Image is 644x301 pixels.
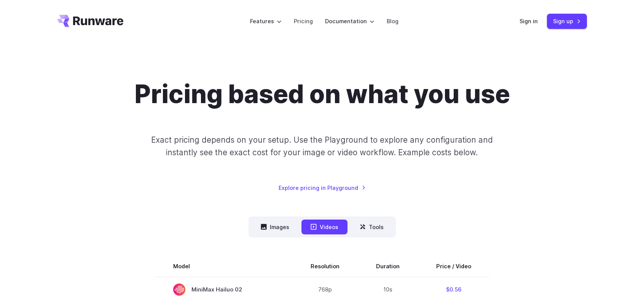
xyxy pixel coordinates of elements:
th: Resolution [292,256,358,277]
th: Model [155,256,292,277]
label: Documentation [325,17,375,25]
p: Exact pricing depends on your setup. Use the Playground to explore any configuration and instantl... [137,134,507,159]
th: Duration [358,256,418,277]
button: Videos [301,220,348,234]
a: Go to / [57,15,123,27]
button: Tools [351,220,393,234]
a: Blog [387,17,399,25]
a: Sign in [520,17,538,25]
a: Explore pricing in Playground [279,183,366,192]
h1: Pricing based on what you use [134,79,510,109]
span: MiniMax Hailuo 02 [173,283,274,296]
a: Pricing [294,17,313,25]
label: Features [250,17,282,25]
th: Price / Video [418,256,489,277]
a: Sign up [547,14,587,29]
button: Images [252,220,298,234]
